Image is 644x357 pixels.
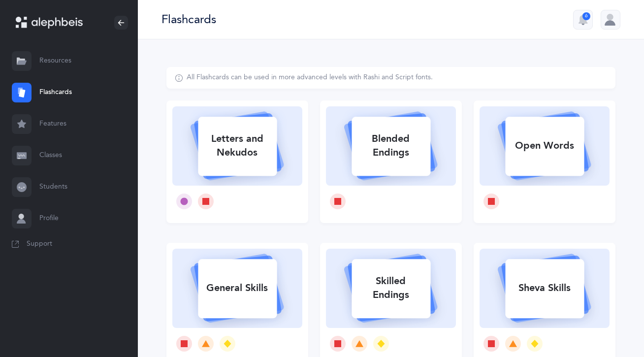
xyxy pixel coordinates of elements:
[27,239,52,249] span: Support
[505,133,584,159] div: Open Words
[198,275,277,301] div: General Skills
[187,73,433,83] div: All Flashcards can be used in more advanced levels with Rashi and Script fonts.
[582,12,590,20] div: 6
[352,126,430,165] div: Blended Endings
[505,275,584,301] div: Sheva Skills
[573,10,593,30] button: 6
[352,268,430,308] div: Skilled Endings
[198,126,277,165] div: Letters and Nekudos
[161,11,216,28] div: Flashcards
